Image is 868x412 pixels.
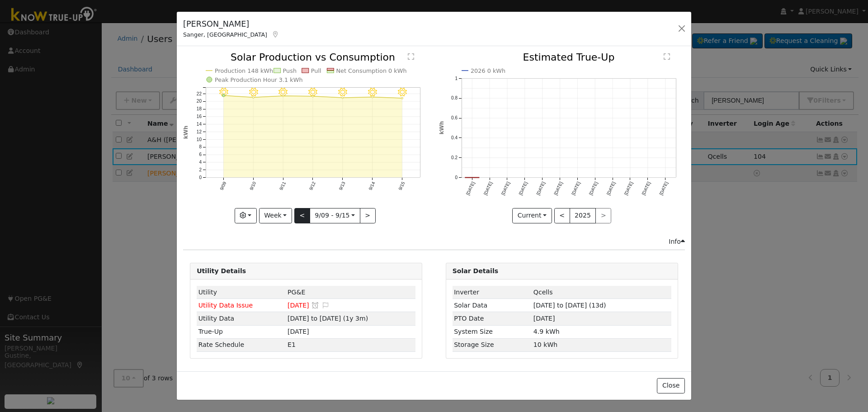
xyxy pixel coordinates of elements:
[553,181,563,196] text: [DATE]
[259,208,292,223] button: Week
[398,181,406,191] text: 9/15
[286,325,415,338] td: [DATE]
[199,145,202,150] text: 8
[533,289,553,296] span: ID: 1530, authorized: 09/05/25
[197,267,246,275] strong: Utility Details
[288,289,305,296] span: ID: 16961402, authorized: 06/06/25
[197,286,286,299] td: Utility
[512,208,552,223] button: Current
[308,88,317,97] i: 9/12 - Clear
[368,181,376,191] text: 9/14
[658,181,669,196] text: [DATE]
[199,160,202,165] text: 4
[288,341,296,348] span: C
[288,315,368,322] span: [DATE] to [DATE] (1y 3m)
[311,302,320,309] a: Snooze this issue
[398,88,407,97] i: 9/15 - Clear
[199,152,202,157] text: 6
[222,94,225,97] circle: onclick=""
[535,181,546,196] text: [DATE]
[312,95,314,97] circle: onclick=""
[533,302,606,309] span: [DATE] to [DATE] (13d)
[606,181,616,196] text: [DATE]
[455,175,458,180] text: 0
[465,181,476,196] text: [DATE]
[199,167,202,172] text: 2
[197,114,202,119] text: 16
[588,181,599,196] text: [DATE]
[197,122,202,127] text: 14
[219,181,227,191] text: 9/09
[197,312,286,325] td: Utility Data
[219,88,228,97] i: 9/09 - Clear
[523,52,614,63] text: Estimated True-Up
[455,76,458,81] text: 1
[197,99,202,104] text: 20
[197,129,202,134] text: 12
[408,53,414,60] text: 
[310,208,360,223] button: 9/09 - 9/15
[321,302,330,308] i: Edit Issue
[336,67,407,74] text: Net Consumption 0 kWh
[198,302,253,309] span: Utility Data Issue
[533,341,557,348] span: 10 kWh
[451,116,458,121] text: 0.6
[451,155,458,160] text: 0.2
[272,31,280,38] a: Map
[664,53,670,60] text: 
[401,97,403,99] circle: onclick=""
[518,181,528,196] text: [DATE]
[554,208,570,223] button: <
[641,181,651,196] text: [DATE]
[249,181,257,191] text: 9/10
[439,121,445,135] text: kWh
[183,31,267,38] span: Sanger, [GEOGRAPHIC_DATA]
[249,88,258,97] i: 9/10 - MostlyClear
[308,181,316,191] text: 9/12
[451,136,458,141] text: 0.4
[453,325,532,338] td: System Size
[669,237,685,246] div: Info
[360,208,376,223] button: >
[623,181,633,196] text: [DATE]
[197,107,202,112] text: 18
[338,181,346,191] text: 9/13
[252,97,254,99] circle: onclick=""
[451,96,458,101] text: 0.8
[453,267,498,275] strong: Solar Details
[500,181,510,196] text: [DATE]
[338,88,347,97] i: 9/13 - Clear
[533,328,560,335] span: 4.9 kWh
[372,96,373,98] circle: onclick=""
[482,181,493,196] text: [DATE]
[368,88,377,97] i: 9/14 - Clear
[453,286,532,299] td: Inverter
[183,126,189,139] text: kWh
[571,181,581,196] text: [DATE]
[215,67,273,74] text: Production 148 kWh
[197,91,202,96] text: 22
[283,67,297,74] text: Push
[231,52,395,63] text: Solar Production vs Consumption
[657,378,684,393] button: Close
[197,137,202,142] text: 10
[453,299,532,312] td: Solar Data
[471,67,505,74] text: 2026 0 kWh
[278,181,287,191] text: 9/11
[199,175,202,180] text: 0
[311,67,321,74] text: Pull
[288,302,309,309] span: [DATE]
[533,315,555,322] span: [DATE]
[453,312,532,325] td: PTO Date
[183,18,280,30] h5: [PERSON_NAME]
[570,208,596,223] button: 2025
[294,208,310,223] button: <
[279,88,288,97] i: 9/11 - MostlyClear
[465,178,479,178] rect: onclick=""
[282,95,284,97] circle: onclick=""
[197,325,286,338] td: True-Up
[453,338,532,351] td: Storage Size
[197,338,286,351] td: Rate Schedule
[342,97,344,99] circle: onclick=""
[215,76,303,83] text: Peak Production Hour 3.1 kWh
